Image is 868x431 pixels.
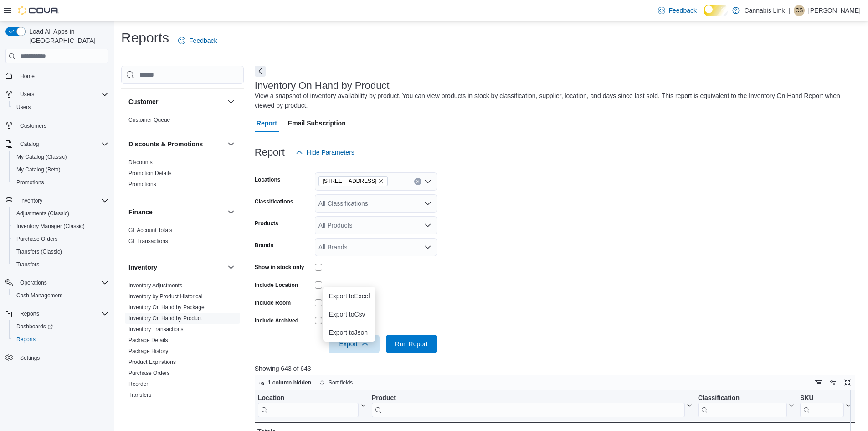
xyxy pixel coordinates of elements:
span: Purchase Orders [13,234,108,244]
h3: Discounts & Promotions [128,140,203,149]
a: Inventory On Hand by Package [128,304,205,311]
span: Transfers [13,259,108,270]
span: Adjustments (Classic) [16,210,69,217]
button: Users [2,88,112,101]
button: My Catalog (Classic) [9,151,112,163]
span: [STREET_ADDRESS] [323,177,377,186]
a: Inventory On Hand by Product [128,315,202,322]
button: Reports [16,308,43,319]
label: Include Location [255,281,298,289]
button: Customer [128,97,224,106]
a: My Catalog (Classic) [13,151,71,162]
button: Inventory Manager (Classic) [9,220,112,233]
span: Inventory On Hand by Product [128,315,202,322]
a: Dashboards [13,321,56,332]
span: Product Expirations [128,358,176,366]
p: Showing 643 of 643 [255,364,862,373]
a: Purchase Orders [13,234,62,244]
span: Inventory Manager (Classic) [13,221,108,232]
a: Reports [13,334,39,345]
h3: Inventory [128,263,157,272]
span: Catalog [16,139,108,150]
button: Transfers [9,258,112,271]
button: Display options [827,377,838,388]
span: Promotions [16,179,44,186]
h3: Customer [128,97,158,106]
div: Product [372,394,685,417]
span: Inventory by Product Historical [128,293,203,300]
button: Operations [2,276,112,289]
button: Inventory [16,195,46,206]
a: Feedback [654,1,700,20]
span: Settings [16,352,108,363]
span: Users [20,91,34,98]
span: Purchase Orders [128,369,170,377]
button: Cash Management [9,289,112,302]
a: Transfers [13,259,43,270]
span: My Catalog (Beta) [13,164,108,175]
button: 1 column hidden [255,377,315,388]
span: CS [796,5,803,16]
button: Location [258,394,366,417]
button: Reports [2,307,112,320]
a: Product Expirations [128,359,176,365]
a: Inventory Manager (Classic) [13,221,88,232]
a: Cash Management [13,290,66,301]
a: Package Details [128,337,168,343]
button: Promotions [9,176,112,189]
div: Location [258,394,359,403]
a: Promotion Details [128,170,172,177]
span: Export to Csv [329,311,370,318]
span: Transfers [128,391,151,399]
span: Package History [128,348,168,355]
h3: Finance [128,208,153,217]
a: Settings [16,353,43,363]
span: Purchase Orders [16,235,58,243]
button: Enter fullscreen [842,377,853,388]
label: Products [255,220,278,227]
span: Cash Management [13,290,108,301]
span: Customers [20,122,46,130]
div: Customer [121,114,244,131]
h1: Reports [121,29,169,47]
span: Inventory Adjustments [128,282,182,289]
span: Home [16,70,108,81]
span: Dark Mode [704,16,704,17]
span: Hide Parameters [307,148,354,157]
a: Promotions [128,181,156,187]
span: Run Report [395,339,428,348]
span: 1 column hidden [268,379,311,386]
span: Users [16,89,108,100]
button: Catalog [2,138,112,151]
span: Email Subscription [288,114,346,132]
span: Sort fields [329,379,353,386]
button: Users [9,101,112,114]
a: Promotions [13,177,48,188]
span: Inventory Transactions [128,326,184,333]
a: Dashboards [9,320,112,333]
button: Customer [226,96,236,107]
span: Transfers (Classic) [13,246,108,257]
span: Promotions [13,177,108,188]
a: Home [16,71,38,82]
button: Catalog [16,139,42,150]
label: Classifications [255,198,293,205]
div: Inventory [121,280,244,424]
button: Inventory [128,263,224,272]
button: Home [2,69,112,82]
div: Product [372,394,685,403]
label: Include Room [255,299,291,306]
button: Export toCsv [323,305,375,323]
button: Clear input [414,178,421,185]
span: Reorder [128,380,148,388]
p: Cannabis Link [744,5,785,16]
button: Sort fields [316,377,356,388]
span: Dashboards [13,321,108,332]
h3: Inventory On Hand by Product [255,80,390,91]
a: GL Account Totals [128,227,172,234]
button: Open list of options [424,200,431,207]
span: Reports [16,308,108,319]
input: Dark Mode [704,5,728,16]
button: Purchase Orders [9,233,112,245]
div: Classification [698,394,787,403]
